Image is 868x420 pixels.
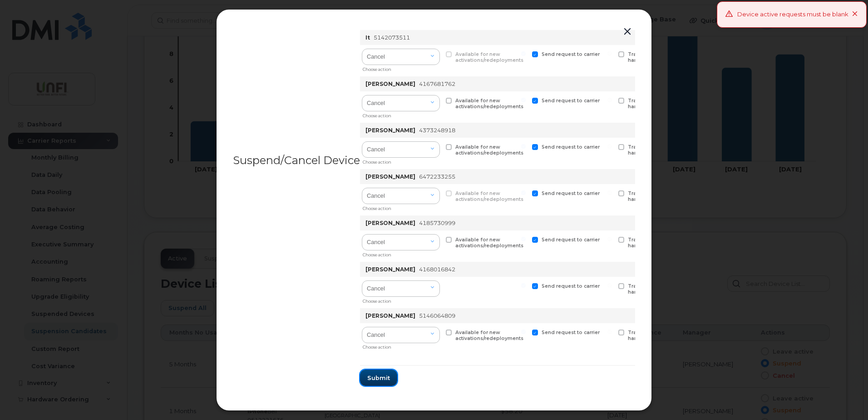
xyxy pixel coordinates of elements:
[363,110,440,119] div: Choose action
[628,330,690,341] span: Transfer device to spare hardware
[435,190,439,195] input: Available for new activations/redeployments
[607,190,612,195] input: Transfer device to spare hardware
[435,237,439,241] input: Available for new activations/redeployments
[521,51,526,56] input: Send request to carrier
[365,220,415,226] strong: [PERSON_NAME]
[365,266,415,273] strong: [PERSON_NAME]
[435,98,439,102] input: Available for new activations/redeployments
[628,98,690,110] span: Transfer device to spare hardware
[419,127,455,134] span: 4373248918
[374,34,410,41] span: 5142073511
[737,10,848,19] div: Device active requests must be blank
[419,80,455,87] span: 4167681762
[455,330,523,341] span: Available for new activations/redeployments
[455,98,523,110] span: Available for new activations/redeployments
[628,237,690,249] span: Transfer device to spare hardware
[363,341,440,350] div: Choose action
[607,144,612,149] input: Transfer device to spare hardware
[607,98,612,102] input: Transfer device to spare hardware
[542,237,600,243] span: Send request to carrier
[365,80,415,87] strong: [PERSON_NAME]
[363,202,440,212] div: Choose action
[419,173,455,180] span: 6472233255
[829,380,861,413] iframe: Messenger Launcher
[628,190,690,202] span: Transfer device to spare hardware
[363,156,440,165] div: Choose action
[360,370,397,386] button: Submit
[542,144,600,150] span: Send request to carrier
[628,144,690,156] span: Transfer device to spare hardware
[233,155,360,166] div: Suspend/Cancel Device
[542,98,600,104] span: Send request to carrier
[455,51,523,63] span: Available for new activations/redeployments
[542,330,600,335] span: Send request to carrier
[455,144,523,156] span: Available for new activations/redeployments
[628,283,690,295] span: Transfer device to spare hardware
[607,51,612,56] input: Transfer device to spare hardware
[455,237,523,249] span: Available for new activations/redeployments
[365,173,415,180] strong: [PERSON_NAME]
[365,34,370,41] strong: It
[419,220,455,226] span: 4185730999
[435,51,439,56] input: Available for new activations/redeployments
[521,190,526,195] input: Send request to carrier
[521,237,526,241] input: Send request to carrier
[363,249,440,258] div: Choose action
[363,63,440,73] div: Choose action
[455,190,523,202] span: Available for new activations/redeployments
[435,330,439,334] input: Available for new activations/redeployments
[363,295,440,305] div: Choose action
[365,127,415,134] strong: [PERSON_NAME]
[365,312,415,319] strong: [PERSON_NAME]
[607,283,612,288] input: Transfer device to spare hardware
[607,330,612,334] input: Transfer device to spare hardware
[521,330,526,334] input: Send request to carrier
[521,144,526,149] input: Send request to carrier
[607,237,612,241] input: Transfer device to spare hardware
[419,266,455,273] span: 4168016842
[435,144,439,149] input: Available for new activations/redeployments
[419,312,455,319] span: 5146064809
[367,374,390,382] span: Submit
[521,283,526,288] input: Send request to carrier
[542,190,600,196] span: Send request to carrier
[542,51,600,57] span: Send request to carrier
[628,51,690,63] span: Transfer device to spare hardware
[542,283,600,289] span: Send request to carrier
[521,98,526,102] input: Send request to carrier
